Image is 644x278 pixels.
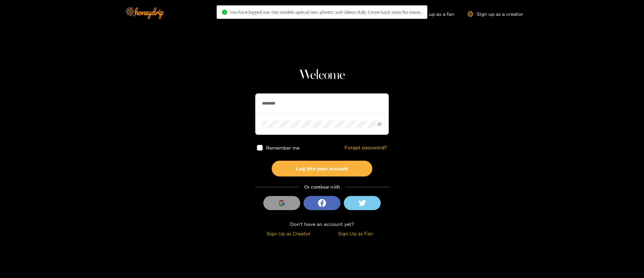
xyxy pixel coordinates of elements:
div: Sign Up as Fan [324,230,387,237]
a: Sign up as a fan [408,11,454,17]
span: eye-invisible [377,122,382,126]
div: Sign Up as Creator [257,230,320,237]
div: Don't have an account yet? [255,220,389,228]
button: Log into your account [272,161,372,176]
a: Forgot password? [344,145,387,151]
span: check-circle [222,10,227,15]
div: Or continue with [255,183,389,191]
h1: Welcome [255,67,389,83]
a: Sign up as a creator [468,11,523,17]
span: You have logged out. Our models upload new photos and videos daily. Come back soon for more.. [230,9,422,15]
span: Remember me [266,145,300,150]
